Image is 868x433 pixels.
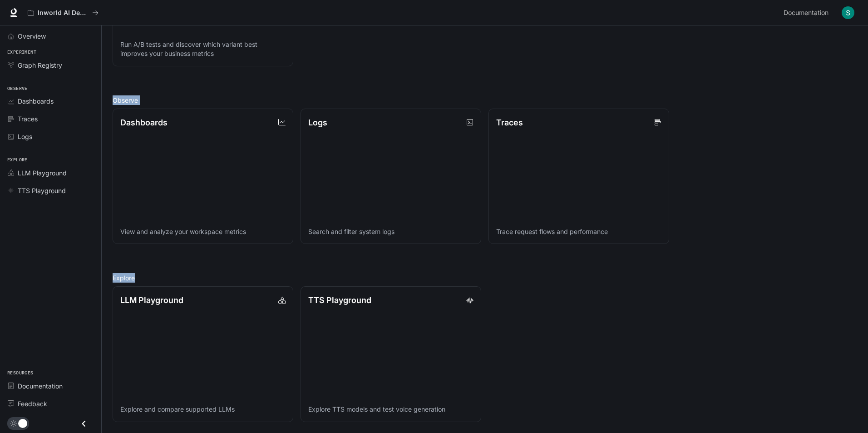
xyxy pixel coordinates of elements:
span: Dark mode toggle [18,418,27,428]
a: Documentation [780,4,835,22]
a: TTS PlaygroundExplore TTS models and test voice generation [301,286,481,422]
p: Run A/B tests and discover which variant best improves your business metrics [120,40,286,58]
a: Logs [4,129,98,144]
a: TracesTrace request flows and performance [488,109,669,244]
a: LogsSearch and filter system logs [301,109,481,244]
a: Documentation [4,378,98,394]
p: Explore TTS models and test voice generation [308,405,473,414]
a: LLM Playground [4,165,98,181]
span: Traces [18,114,38,124]
p: Explore and compare supported LLMs [120,405,286,414]
p: LLM Playground [120,294,183,306]
button: User avatar [839,4,857,22]
p: Search and filter system logs [308,227,473,236]
a: LLM PlaygroundExplore and compare supported LLMs [113,286,293,422]
a: Dashboards [4,93,98,109]
span: Logs [18,132,32,141]
span: TTS Playground [18,186,66,195]
span: Documentation [18,381,63,391]
p: Logs [308,116,327,129]
a: TTS Playground [4,183,98,199]
h2: Observe [113,95,857,105]
button: Close drawer [74,414,94,433]
p: Traces [496,116,523,129]
span: Graph Registry [18,60,62,70]
span: Overview [18,31,46,41]
span: Feedback [18,399,47,408]
img: User avatar [842,6,854,19]
p: Inworld AI Demos [38,9,89,17]
a: Traces [4,111,98,127]
p: TTS Playground [308,294,371,306]
p: View and analyze your workspace metrics [120,227,286,236]
span: LLM Playground [18,168,67,178]
a: Overview [4,28,98,44]
span: Dashboards [18,96,54,106]
span: Documentation [784,7,829,19]
h2: Explore [113,273,857,283]
a: Feedback [4,396,98,412]
button: All workspaces [24,4,103,22]
a: DashboardsView and analyze your workspace metrics [113,109,293,244]
p: Dashboards [120,116,168,129]
p: Trace request flows and performance [496,227,661,236]
a: Graph Registry [4,57,98,73]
